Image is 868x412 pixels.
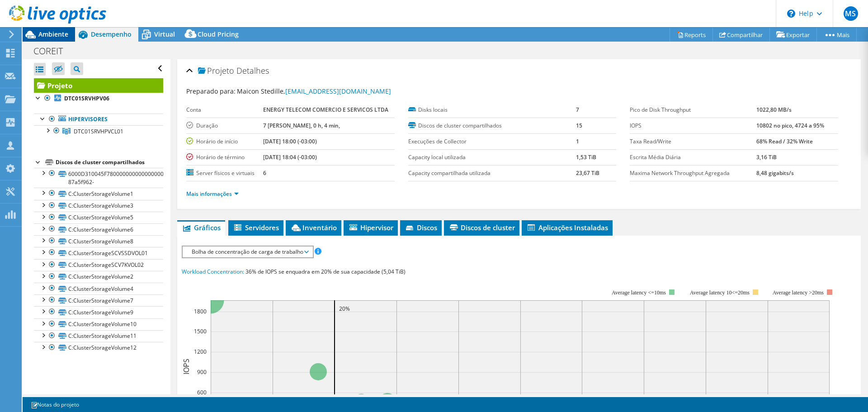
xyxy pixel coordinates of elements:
[34,306,163,318] a: C:ClusterStorageVolume9
[756,122,824,129] b: 10802 no pico, 4724 a 95%
[34,342,163,354] a: C:ClusterStorageVolume12
[263,122,340,129] b: 7 [PERSON_NAME], 0 h, 4 min,
[34,283,163,294] a: C:ClusterStorageVolume4
[186,190,239,198] a: Mais informações
[34,259,163,271] a: C:ClusterStorageSCV7KVOL02
[38,30,68,38] span: Ambiente
[690,289,750,296] tspan: Average latency 10<=20ms
[198,66,234,76] span: Projeto
[756,137,813,145] b: 68% Read / 32% Write
[290,223,337,232] span: Inventário
[194,327,207,335] text: 1500
[34,223,163,235] a: C:ClusterStorageVolume6
[263,137,317,145] b: [DATE] 18:00 (-03:00)
[245,268,406,275] span: 36% de IOPS se enquadra em 20% de sua capacidade (5,04 TiB)
[182,223,221,232] span: Gráficos
[448,223,515,232] span: Discos de cluster
[34,271,163,283] a: C:ClusterStorageVolume2
[769,28,817,42] a: Exportar
[348,223,393,232] span: Hipervisor
[34,330,163,342] a: C:ClusterStorageVolume11
[773,289,824,296] text: Average latency >20ms
[285,87,391,95] a: [EMAIL_ADDRESS][DOMAIN_NAME]
[197,368,207,376] text: 900
[237,87,391,95] span: Maicon Stedille,
[630,169,756,178] label: Maxima Network Throughput Agregada
[630,137,756,146] label: Taxa Read/Write
[56,157,163,168] div: Discos de cluster compartilhados
[712,28,770,42] a: Compartilhar
[187,246,308,257] span: Bolha de concentração de carga de trabalho
[24,399,85,410] a: Notas do projeto
[576,122,582,129] b: 15
[29,46,77,56] h1: COREIT
[408,137,576,146] label: Execuções de Collector
[34,93,163,104] a: DTC01SRVHPV06
[34,200,163,212] a: C:ClusterStorageVolume3
[756,153,777,161] b: 3,16 TiB
[612,289,666,296] tspan: Average latency <=10ms
[630,105,756,114] label: Pico de Disk Throughput
[526,223,608,232] span: Aplicações Instaladas
[408,121,576,130] label: Discos de cluster compartilhados
[186,105,263,114] label: Conta
[576,137,579,145] b: 1
[64,95,109,102] b: DTC01SRVHPV06
[186,153,263,162] label: Horário de término
[34,78,163,93] a: Projeto
[408,105,576,114] label: Disks locais
[34,188,163,199] a: C:ClusterStorageVolume1
[816,28,857,42] a: Mais
[576,153,596,161] b: 1,53 TiB
[408,153,576,162] label: Capacity local utilizada
[236,65,269,76] span: Detalhes
[34,235,163,247] a: C:ClusterStorageVolume8
[34,212,163,223] a: C:ClusterStorageVolume5
[405,223,437,232] span: Discos
[408,169,576,178] label: Capacity compartilhada utilizada
[787,9,795,18] svg: \n
[34,294,163,306] a: C:ClusterStorageVolume7
[756,169,794,177] b: 8,48 gigabits/s
[91,30,132,38] span: Desempenho
[34,318,163,330] a: C:ClusterStorageVolume10
[263,169,266,177] b: 6
[74,128,123,135] span: DTC01SRVHPVCL01
[194,348,207,355] text: 1200
[154,30,175,38] span: Virtual
[181,359,191,374] text: IOPS
[630,153,756,162] label: Escrita Média Diária
[198,30,239,38] span: Cloud Pricing
[186,121,263,130] label: Duração
[339,305,350,313] text: 20%
[34,247,163,259] a: C:ClusterStorageSCVSSDVOL01
[197,388,207,396] text: 600
[182,268,244,275] span: Workload Concentration:
[576,169,599,177] b: 23,67 TiB
[756,106,792,114] b: 1022,80 MB/s
[670,28,713,42] a: Reports
[186,137,263,146] label: Horário de início
[34,114,163,125] a: Hipervisores
[576,106,579,114] b: 7
[844,6,858,21] span: MS
[194,308,207,315] text: 1800
[263,153,317,161] b: [DATE] 18:04 (-03:00)
[34,168,163,188] a: 6000D310045F7800000000000000003D-87a5f962-
[186,87,236,95] label: Preparado para:
[186,169,263,178] label: Server físicos e virtuais
[34,125,163,137] a: DTC01SRVHPVCL01
[263,106,388,114] b: ENERGY TELECOM COMERCIO E SERVICOS LTDA
[630,121,756,130] label: IOPS
[233,223,279,232] span: Servidores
